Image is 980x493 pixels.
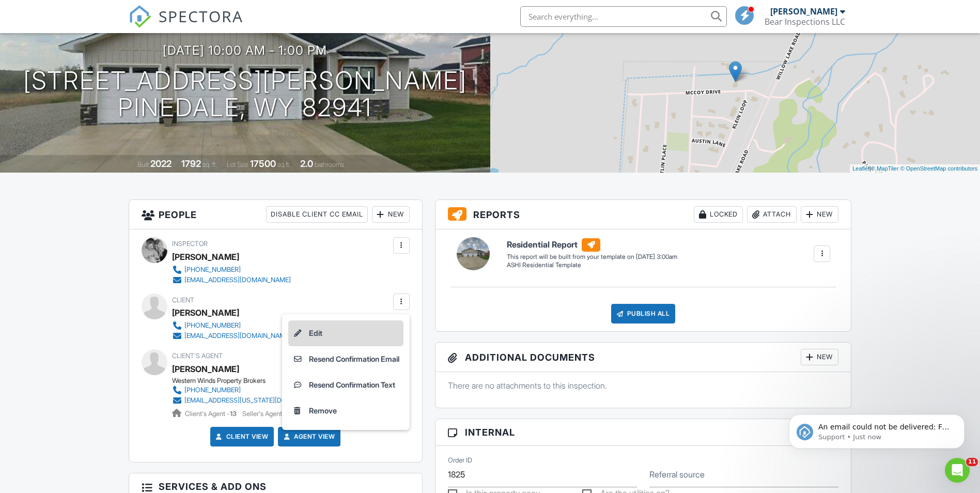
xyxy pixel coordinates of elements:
[507,253,677,261] div: This report will be built from your template on [DATE] 3:00am
[172,265,291,275] a: [PHONE_NUMBER]
[172,320,291,331] a: [PHONE_NUMBER]
[300,158,313,169] div: 2.0
[507,238,677,252] h6: Residential Report
[172,275,291,285] a: [EMAIL_ADDRESS][DOMAIN_NAME]
[172,352,223,360] span: Client's Agent
[507,261,677,270] div: ASHI Residential Template
[172,296,194,304] span: Client
[181,158,201,169] div: 1792
[266,206,368,223] div: Disable Client CC Email
[747,206,797,223] div: Attach
[242,410,291,418] span: Seller's Agent -
[852,165,869,172] a: Leaflet
[172,385,326,395] a: [PHONE_NUMBER]
[250,158,276,169] div: 17500
[172,305,239,320] div: [PERSON_NAME]
[945,458,970,483] iframe: Intercom live chat
[23,67,467,122] h1: [STREET_ADDRESS][PERSON_NAME] Pinedale, WY 82941
[184,386,241,394] div: [PHONE_NUMBER]
[227,161,248,168] span: Lot Size
[277,161,290,168] span: sq.ft.
[770,6,837,17] div: [PERSON_NAME]
[159,5,243,27] span: SPECTORA
[448,456,472,465] label: Order ID
[801,349,838,365] div: New
[288,320,403,346] a: Edit
[765,17,845,27] div: Bear Inspections LLC
[203,161,217,168] span: sq. ft.
[288,398,403,424] a: Remove
[372,206,410,223] div: New
[435,419,851,446] h3: Internal
[230,410,237,418] strong: 13
[172,361,239,377] a: [PERSON_NAME]
[448,380,839,391] p: There are no attachments to this inspection.
[315,161,344,168] span: bathrooms
[435,200,851,229] h3: Reports
[801,206,838,223] div: New
[435,343,851,372] h3: Additional Documents
[288,372,403,398] a: Resend Confirmation Text
[649,469,705,480] label: Referral source
[172,377,334,385] div: Western Winds Property Brokers
[172,331,291,341] a: [EMAIL_ADDRESS][DOMAIN_NAME]
[309,405,337,417] div: Remove
[150,158,172,169] div: 2022
[137,161,149,168] span: Built
[611,304,676,323] div: Publish All
[172,395,326,406] a: [EMAIL_ADDRESS][US_STATE][DOMAIN_NAME]
[900,165,977,172] a: © OpenStreetMap contributors
[966,458,978,466] span: 11
[185,410,238,418] span: Client's Agent -
[282,432,335,442] a: Agent View
[214,432,269,442] a: Client View
[163,43,327,57] h3: [DATE] 10:00 am - 1:00 pm
[773,393,980,465] iframe: Intercom notifications message
[184,321,241,330] div: [PHONE_NUMBER]
[172,240,208,248] span: Inspector
[184,332,291,340] div: [EMAIL_ADDRESS][DOMAIN_NAME]
[172,249,239,265] div: [PERSON_NAME]
[184,266,241,274] div: [PHONE_NUMBER]
[184,276,291,284] div: [EMAIL_ADDRESS][DOMAIN_NAME]
[871,165,899,172] a: © MapTiler
[520,6,727,27] input: Search everything...
[129,5,151,28] img: The Best Home Inspection Software - Spectora
[850,164,980,173] div: |
[694,206,743,223] div: Locked
[129,200,422,229] h3: People
[288,346,403,372] a: Resend Confirmation Email
[129,14,243,36] a: SPECTORA
[184,396,326,405] div: [EMAIL_ADDRESS][US_STATE][DOMAIN_NAME]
